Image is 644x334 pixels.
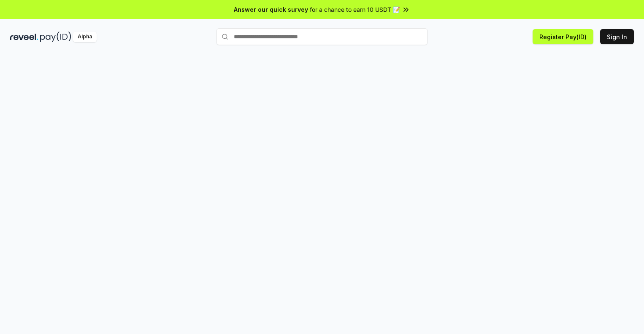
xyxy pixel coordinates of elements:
[40,32,71,42] img: pay_id
[600,29,634,44] button: Sign In
[234,5,308,14] span: Answer our quick survey
[73,32,97,42] div: Alpha
[10,32,38,42] img: reveel_dark
[533,29,593,44] button: Register Pay(ID)
[310,5,400,14] span: for a chance to earn 10 USDT 📝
